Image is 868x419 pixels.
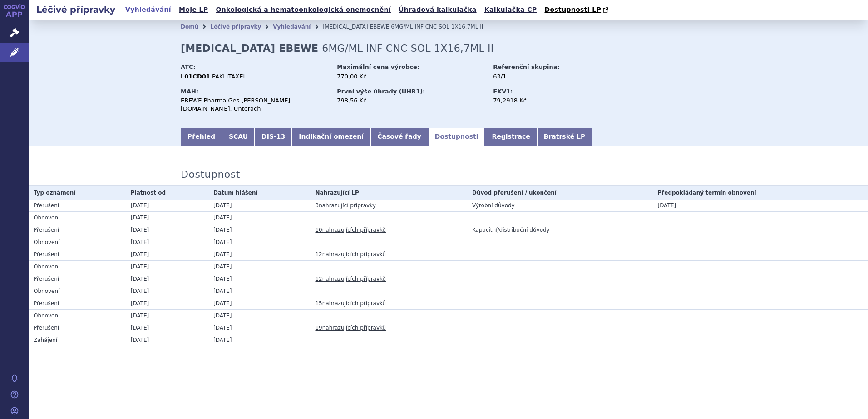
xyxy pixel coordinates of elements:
h3: Dostupnost [181,169,240,180]
a: Vyhledávání [273,24,311,30]
a: SCAU [222,128,255,146]
td: [DATE] [126,200,209,212]
td: Přerušení [29,200,126,212]
td: Obnovení [29,309,126,322]
td: [DATE] [209,297,311,309]
strong: EKV1: [493,88,513,95]
span: PAKLITAXEL [212,73,247,80]
div: EBEWE Pharma Ges.[PERSON_NAME][DOMAIN_NAME], Unterach [181,97,328,113]
td: [DATE] [126,297,209,309]
td: [DATE] [126,334,209,346]
strong: MAH: [181,88,198,95]
div: 798,56 Kč [337,97,484,105]
td: [DATE] [209,273,311,285]
strong: L01CD01 [181,73,210,80]
td: Přerušení [29,248,126,260]
span: Dostupnosti LP [544,6,601,13]
td: Obnovení [29,211,126,224]
a: 12nahrazujících přípravků [315,276,386,282]
td: Obnovení [29,236,126,248]
span: 6MG/ML INF CNC SOL 1X16,7ML II [322,43,493,54]
td: Zahájení [29,334,126,346]
td: [DATE] [209,260,311,273]
td: [DATE] [126,224,209,236]
td: Přerušení [29,273,126,285]
strong: ATC: [181,63,196,70]
span: 19 [315,325,322,331]
td: Obnovení [29,260,126,273]
strong: Referenční skupina: [493,63,559,70]
a: Bratrské LP [537,128,592,146]
a: DIS-13 [255,128,292,146]
a: Úhradová kalkulačka [396,4,479,16]
td: [DATE] [209,224,311,236]
td: [DATE] [209,248,311,260]
td: [DATE] [126,248,209,260]
a: 10nahrazujících přípravků [315,227,386,233]
span: 3 [315,202,319,209]
span: 6MG/ML INF CNC SOL 1X16,7ML II [391,24,483,30]
span: 15 [315,300,322,307]
a: 15nahrazujících přípravků [315,300,386,307]
th: Platnost od [126,186,209,200]
td: Kapacitní/distribuční důvody [468,224,653,236]
td: [DATE] [209,334,311,346]
a: Vyhledávání [123,4,174,16]
td: [DATE] [653,200,868,212]
th: Důvod přerušení / ukončení [468,186,653,200]
td: Přerušení [29,322,126,334]
td: [DATE] [209,322,311,334]
a: 3nahrazující přípravky [315,202,375,209]
a: Moje LP [176,4,211,16]
td: Přerušení [29,224,126,236]
a: Indikační omezení [292,128,370,146]
a: Dostupnosti [428,128,485,146]
strong: První výše úhrady (UHR1): [337,88,425,95]
td: [DATE] [209,236,311,248]
th: Datum hlášení [209,186,311,200]
a: Kalkulačka CP [482,4,540,16]
th: Nahrazující LP [311,186,467,200]
a: Časové řady [370,128,428,146]
td: Přerušení [29,297,126,309]
strong: Maximální cena výrobce: [337,63,419,70]
div: 770,00 Kč [337,73,484,81]
td: [DATE] [209,309,311,322]
td: [DATE] [126,309,209,322]
a: Onkologická a hematoonkologická onemocnění [213,4,394,16]
th: Typ oznámení [29,186,126,200]
strong: [MEDICAL_DATA] EBEWE [181,43,318,54]
td: [DATE] [126,285,209,297]
span: [MEDICAL_DATA] EBEWE [322,24,389,30]
td: [DATE] [126,260,209,273]
a: Přehled [181,128,222,146]
td: [DATE] [126,322,209,334]
a: Léčivé přípravky [210,24,261,30]
a: Domů [181,24,198,30]
td: [DATE] [126,211,209,224]
span: 10 [315,227,322,233]
h2: Léčivé přípravky [29,3,123,16]
a: Dostupnosti LP [542,4,613,16]
td: [DATE] [209,211,311,224]
a: 19nahrazujících přípravků [315,325,386,331]
span: 12 [315,276,322,282]
td: Obnovení [29,285,126,297]
a: 12nahrazujících přípravků [315,251,386,258]
td: Výrobní důvody [468,200,653,212]
th: Předpokládaný termín obnovení [653,186,868,200]
td: [DATE] [209,200,311,212]
span: 12 [315,251,322,258]
a: Registrace [485,128,537,146]
div: 79,2918 Kč [493,97,595,105]
td: [DATE] [126,273,209,285]
td: [DATE] [209,285,311,297]
td: [DATE] [126,236,209,248]
div: 63/1 [493,73,595,81]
